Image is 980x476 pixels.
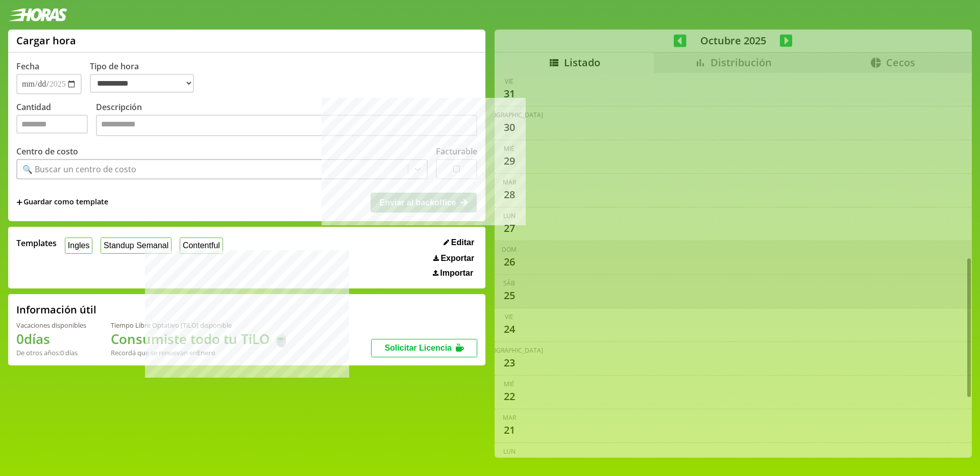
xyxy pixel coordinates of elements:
[440,254,474,263] span: Exportar
[16,197,22,208] span: +
[111,348,289,357] div: Recordá que se renuevan en
[96,101,477,139] label: Descripción
[90,61,202,94] label: Tipo de hora
[371,339,477,357] button: Solicitar Licencia
[16,197,108,208] span: +Guardar como template
[16,348,86,357] div: De otros años: 0 días
[111,330,289,348] h1: Consumiste todo tu TiLO 🍵
[16,101,96,139] label: Cantidad
[384,343,452,352] span: Solicitar Licencia
[16,61,39,72] label: Fecha
[440,237,477,248] button: Editar
[96,115,477,136] textarea: Descripción
[101,237,171,253] button: Standup Semanal
[65,237,92,253] button: Ingles
[180,237,223,253] button: Contentful
[451,238,474,247] span: Editar
[16,330,86,348] h1: 0 días
[16,237,57,249] span: Templates
[16,303,96,316] h2: Información útil
[430,253,477,263] button: Exportar
[16,321,86,330] div: Vacaciones disponibles
[16,115,88,134] input: Cantidad
[197,348,215,357] b: Enero
[22,164,136,175] div: 🔍 Buscar un centro de costo
[436,146,477,157] label: Facturable
[16,34,76,47] h1: Cargar hora
[440,269,473,278] span: Importar
[16,146,78,157] label: Centro de costo
[111,321,289,330] div: Tiempo Libre Optativo (TiLO) disponible
[8,8,67,21] img: logotipo
[90,74,194,93] select: Tipo de hora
